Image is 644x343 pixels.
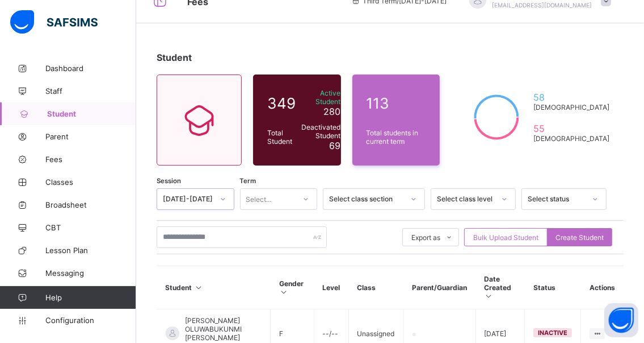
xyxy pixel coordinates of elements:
span: CBT [45,223,136,232]
span: Student [47,109,136,118]
span: Term [240,177,256,185]
th: Status [525,266,581,309]
span: 58 [533,92,609,103]
i: Sort in Ascending Order [279,288,289,296]
img: safsims [10,10,98,34]
span: Dashboard [45,64,136,73]
div: Select status [528,195,586,204]
span: 55 [533,123,609,134]
th: Level [314,266,348,309]
th: Parent/Guardian [403,266,475,309]
span: Configuration [45,316,136,325]
span: Create Student [555,233,604,242]
span: 69 [329,140,340,151]
span: [DEMOGRAPHIC_DATA] [533,134,609,143]
div: Select... [246,188,272,210]
i: Sort in Ascending Order [484,292,494,300]
span: Staff [45,86,136,96]
span: Student [157,52,192,63]
span: Parent [45,132,136,141]
span: Classes [45,177,136,187]
span: 280 [323,106,340,117]
div: Select class section [329,195,404,204]
th: Date Created [475,266,525,309]
th: Actions [581,266,624,309]
div: Total Student [264,126,298,148]
span: Broadsheet [45,200,136,209]
i: Sort in Ascending Order [194,283,204,292]
span: Session [157,177,181,185]
span: 349 [267,94,296,112]
div: [DATE]-[DATE] [163,195,213,204]
th: Class [348,266,403,309]
span: Bulk Upload Student [473,233,538,242]
span: Export as [411,233,440,242]
span: Active Student [301,89,340,106]
span: Deactivated Student [301,123,340,140]
span: [DEMOGRAPHIC_DATA] [533,103,609,111]
th: Gender [271,266,314,309]
span: [PERSON_NAME] OLUWABUKUNMI [PERSON_NAME] [185,316,262,342]
span: Messaging [45,268,136,278]
span: inactive [538,329,567,337]
div: Select class level [437,195,495,204]
span: Help [45,293,136,302]
span: Lesson Plan [45,246,136,255]
span: 113 [367,94,426,112]
span: Total students in current term [367,129,426,146]
th: Student [157,266,271,309]
button: Open asap [604,303,638,337]
span: [EMAIL_ADDRESS][DOMAIN_NAME] [492,2,592,9]
span: Fees [45,155,136,164]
